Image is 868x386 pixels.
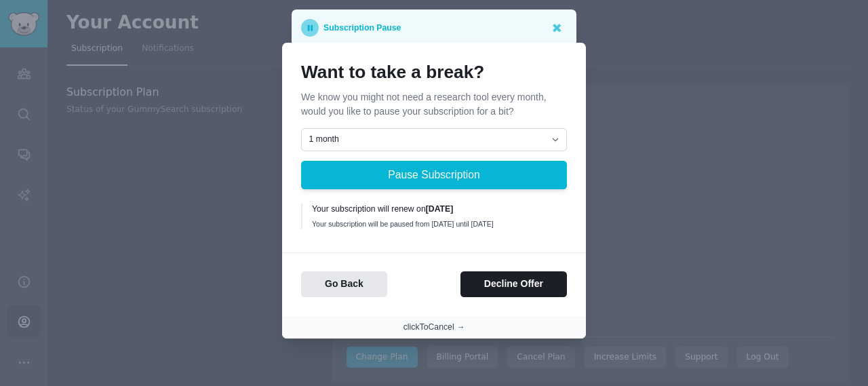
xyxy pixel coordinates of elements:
[460,271,567,298] button: Decline Offer
[312,204,557,216] div: Your subscription will renew on
[426,204,454,214] b: [DATE]
[312,219,557,229] div: Your subscription will be paused from [DATE] until [DATE]
[301,90,567,119] p: We know you might not need a research tool every month, would you like to pause your subscription...
[301,271,387,298] button: Go Back
[323,19,401,37] p: Subscription Pause
[403,322,465,334] button: clickToCancel →
[301,62,567,83] h1: Want to take a break?
[301,161,567,189] button: Pause Subscription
